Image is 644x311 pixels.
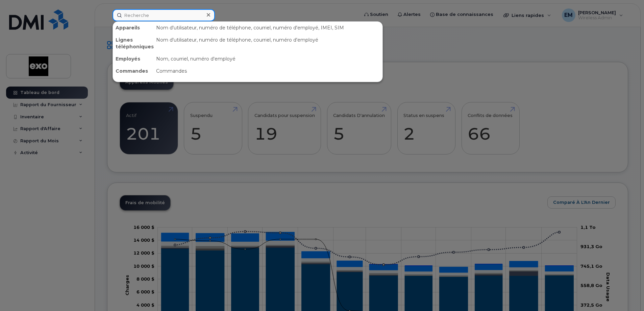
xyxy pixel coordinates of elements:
[153,22,382,34] div: Nom d'utilisateur, numéro de téléphone, courriel, numéro d'employé, IMEI, SIM
[153,34,382,53] div: Nom d'utilisateur, numéro de téléphone, courriel, numéro d'employé
[113,34,153,53] div: Lignes téléphoniques
[113,53,153,65] div: Employés
[153,53,382,65] div: Nom, courriel, numéro d'employé
[113,65,153,77] div: Commandes
[113,22,153,34] div: Appareils
[153,65,382,77] div: Commandes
